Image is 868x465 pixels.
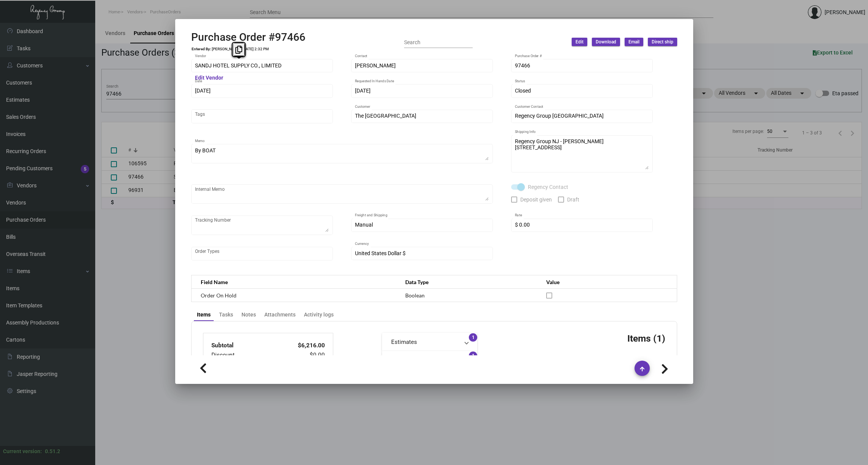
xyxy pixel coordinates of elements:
[3,447,42,455] div: Current version:
[195,75,223,81] mat-hint: Edit Vendor
[596,39,616,45] span: Download
[241,311,256,319] div: Notes
[201,292,237,299] span: Order On Hold
[592,38,620,46] button: Download
[191,31,305,44] h2: Purchase Order #97466
[625,38,643,46] button: Email
[652,39,673,45] span: Direct ship
[567,195,579,204] span: Draft
[515,88,531,94] span: Closed
[398,275,539,289] th: Data Type
[575,39,583,45] span: Edit
[211,341,280,350] td: Subtotal
[528,182,568,192] span: Regency Contact
[355,222,373,228] span: Manual
[235,46,242,54] i: Copy
[219,311,233,319] div: Tasks
[627,333,665,344] h3: Items (1)
[211,350,280,360] td: Discount
[572,38,587,46] button: Edit
[191,47,211,51] td: Entered By:
[382,333,477,351] mat-expansion-panel-header: Estimates
[280,341,325,350] td: $6,216.00
[197,311,211,319] div: Items
[539,275,677,289] th: Value
[405,292,425,299] span: Boolean
[628,39,639,45] span: Email
[520,195,552,204] span: Deposit given
[648,38,677,46] button: Direct ship
[391,338,459,347] mat-panel-title: Estimates
[304,311,334,319] div: Activity logs
[280,350,325,360] td: $0.00
[211,47,269,51] td: [PERSON_NAME] [DATE] 2:32 PM
[264,311,296,319] div: Attachments
[45,447,60,455] div: 0.51.2
[191,275,398,289] th: Field Name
